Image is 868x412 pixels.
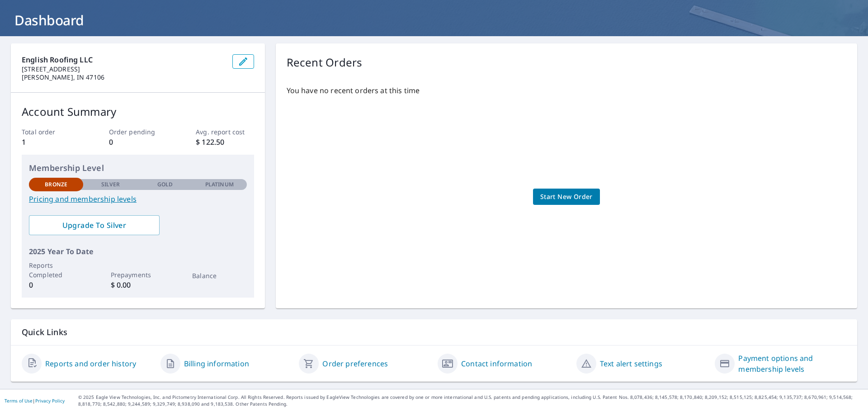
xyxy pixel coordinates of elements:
[600,358,662,369] a: Text alert settings
[205,180,234,189] p: Platinum
[22,127,80,137] p: Total order
[287,85,846,96] p: You have no recent orders at this time
[22,137,80,147] p: 1
[322,358,388,369] a: Order preferences
[22,54,225,65] p: English Roofing LLC
[29,246,247,257] p: 2025 Year To Date
[533,189,600,205] a: Start New Order
[22,327,846,338] p: Quick Links
[109,137,167,147] p: 0
[111,270,165,279] p: Prepayments
[5,398,33,404] a: Terms of Use
[5,398,65,403] p: |
[29,194,247,204] a: Pricing and membership levels
[22,73,225,81] p: [PERSON_NAME], IN 47106
[22,104,254,120] p: Account Summary
[29,162,247,174] p: Membership Level
[29,279,83,290] p: 0
[157,180,173,189] p: Gold
[196,137,254,147] p: $ 122.50
[35,398,65,404] a: Privacy Policy
[111,279,165,290] p: $ 0.00
[192,271,246,280] p: Balance
[738,353,846,374] a: Payment options and membership levels
[287,54,363,71] p: Recent Orders
[101,180,120,189] p: Silver
[109,127,167,137] p: Order pending
[78,394,863,407] p: © 2025 Eagle View Technologies, Inc. and Pictometry International Corp. All Rights Reserved. Repo...
[184,358,249,369] a: Billing information
[45,180,67,189] p: Bronze
[11,11,857,29] h1: Dashboard
[29,215,160,235] a: Upgrade To Silver
[22,65,225,73] p: [STREET_ADDRESS]
[36,220,152,230] span: Upgrade To Silver
[461,358,532,369] a: Contact information
[540,191,593,203] span: Start New Order
[45,358,136,369] a: Reports and order history
[29,260,83,279] p: Reports Completed
[196,127,254,137] p: Avg. report cost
